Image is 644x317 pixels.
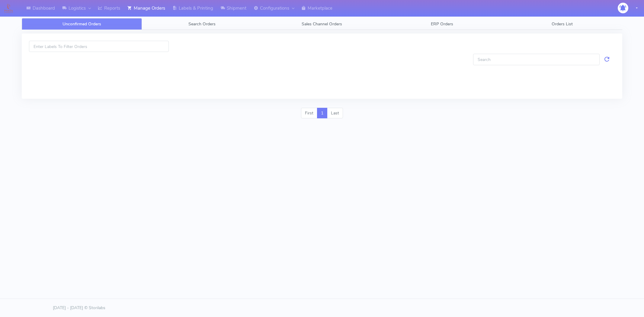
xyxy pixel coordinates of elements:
[473,54,600,65] input: Search
[302,21,342,27] span: Sales Channel Orders
[552,21,573,27] span: Orders List
[431,21,453,27] span: ERP Orders
[22,18,622,30] ul: Tabs
[29,41,169,52] input: Enter Labels To Filter Orders
[188,21,216,27] span: Search Orders
[317,108,327,119] a: 1
[62,21,101,27] span: Unconfirmed Orders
